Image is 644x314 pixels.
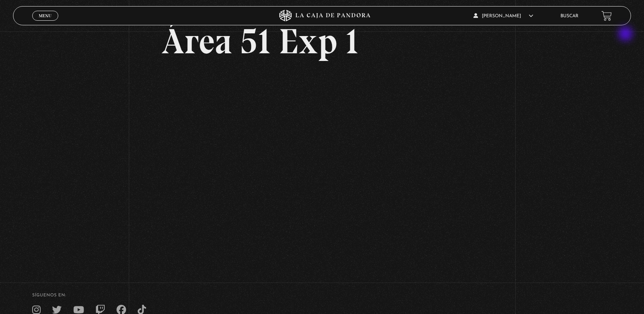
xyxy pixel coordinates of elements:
[161,71,483,252] iframe: Dailymotion video player – PROGRAMA - AREA 51 - 14 DE AGOSTO
[39,13,51,18] span: Menu
[161,24,483,59] h2: Área 51 Exp 1
[560,14,578,18] a: Buscar
[601,11,612,21] a: View your shopping cart
[32,293,612,298] h4: SÍguenos en:
[473,14,533,18] span: [PERSON_NAME]
[36,20,54,25] span: Cerrar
